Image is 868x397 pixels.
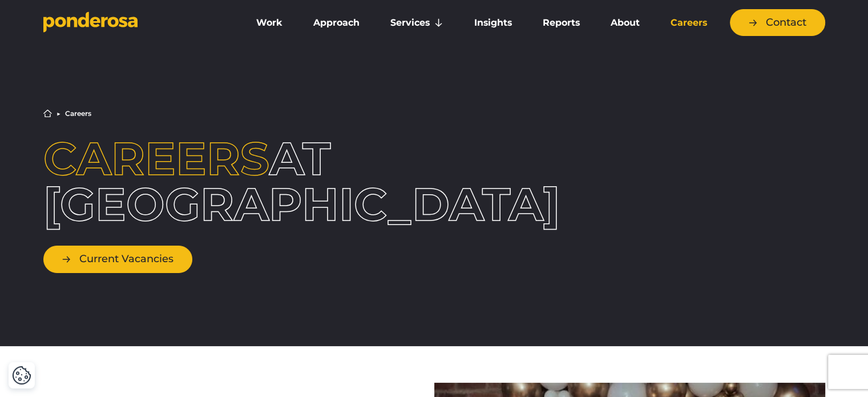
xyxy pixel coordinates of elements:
li: Careers [65,110,91,117]
a: Contact [730,9,825,36]
a: Careers [657,11,720,35]
button: Cookie Settings [12,366,31,385]
a: Home [43,109,52,118]
a: Work [243,11,296,35]
a: Go to homepage [43,11,226,34]
h1: at [GEOGRAPHIC_DATA] [43,136,359,227]
a: Services [377,11,456,35]
a: Current Vacancies [43,246,192,272]
span: Careers [43,131,269,186]
a: Insights [461,11,524,35]
li: ▶︎ [56,110,60,117]
a: Reports [530,11,593,35]
img: Revisit consent button [12,366,31,385]
a: About [597,11,653,35]
a: Approach [300,11,373,35]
